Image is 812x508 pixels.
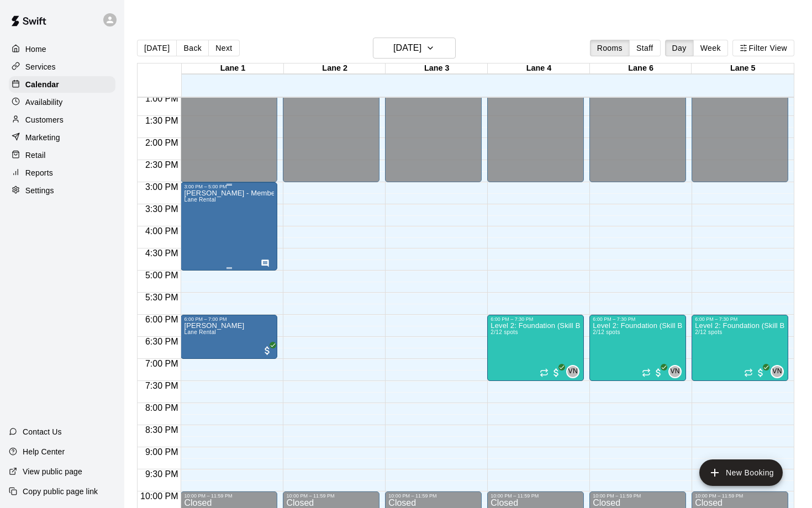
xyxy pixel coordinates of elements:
div: 10:00 PM – 11:59 PM [184,493,274,499]
span: All customers have paid [262,345,273,356]
span: Vaamsi Nuri [673,365,682,378]
button: Day [665,40,694,56]
div: 3:00 PM – 5:00 PM [184,184,274,189]
a: Availability [9,94,115,110]
svg: Has notes [261,259,270,268]
p: Home [25,44,46,55]
button: Back [176,40,209,56]
span: VN [772,366,782,377]
div: Lane 4 [488,64,590,74]
div: 6:00 PM – 7:00 PM: Vihaan Patil [181,315,277,359]
span: Lane Rental [184,329,216,335]
span: 9:30 PM [143,469,181,479]
div: 6:00 PM – 7:30 PM: Level 2: Foundation (Skill Building Stage) [487,315,584,381]
span: 3:00 PM [143,182,181,192]
span: 7:00 PM [143,359,181,368]
span: Recurring event [744,368,753,377]
div: Vaamsi Nuri [771,365,784,378]
a: Marketing [9,129,115,146]
div: 10:00 PM – 11:59 PM [593,493,683,499]
span: 1:00 PM [143,94,181,103]
span: 6:00 PM [143,315,181,324]
div: 6:00 PM – 7:30 PM [695,316,785,322]
span: Vaamsi Nuri [775,365,784,378]
button: Rooms [590,40,630,56]
span: Recurring event [642,368,651,377]
div: Lane 2 [284,64,386,74]
p: Availability [25,97,63,108]
p: Services [25,61,56,72]
p: Customers [25,114,64,125]
button: Filter View [732,40,794,56]
span: 5:00 PM [143,271,181,280]
p: Contact Us [23,426,62,437]
div: Lane 6 [590,64,692,74]
p: Copy public page link [23,486,98,497]
button: [DATE] [137,40,177,56]
span: 2:30 PM [143,160,181,170]
span: 4:30 PM [143,248,181,258]
div: 6:00 PM – 7:30 PM: Level 2: Foundation (Skill Building Stage) [692,315,788,381]
button: add [699,459,783,486]
button: Staff [629,40,661,56]
div: 10:00 PM – 11:59 PM [491,493,581,499]
a: Services [9,59,115,75]
span: All customers have paid [551,367,562,378]
div: Vaamsi Nuri [668,365,682,378]
div: 6:00 PM – 7:00 PM [184,316,274,322]
div: 6:00 PM – 7:30 PM [491,316,581,322]
p: Marketing [25,132,60,143]
p: Reports [25,167,53,178]
h6: [DATE] [393,40,421,56]
a: Home [9,41,115,57]
span: 2/12 spots filled [593,329,620,335]
span: 6:30 PM [143,337,181,346]
span: Vaamsi Nuri [571,365,579,378]
p: Calendar [25,79,59,90]
a: Customers [9,112,115,128]
span: 1:30 PM [143,116,181,125]
div: 3:00 PM – 5:00 PM: Samaarth Patel - Member [181,182,277,271]
span: 8:00 PM [143,403,181,412]
div: 6:00 PM – 7:30 PM [593,316,683,322]
a: Calendar [9,76,115,93]
span: 8:30 PM [143,425,181,435]
span: All customers have paid [755,367,766,378]
div: 10:00 PM – 11:59 PM [695,493,785,499]
div: Vaamsi Nuri [566,365,579,378]
span: 3:30 PM [143,204,181,214]
button: Next [208,40,239,56]
p: Settings [25,185,54,196]
a: Settings [9,182,115,199]
p: View public page [23,466,82,477]
span: 2/12 spots filled [491,329,518,335]
span: Lane Rental [184,197,216,203]
div: 10:00 PM – 11:59 PM [388,493,478,499]
div: 6:00 PM – 7:30 PM: Level 2: Foundation (Skill Building Stage) [589,315,686,381]
p: Retail [25,150,46,161]
a: Retail [9,147,115,163]
span: 5:30 PM [143,293,181,302]
div: Lane 1 [182,64,284,74]
a: Reports [9,165,115,181]
span: Recurring event [540,368,549,377]
span: VN [670,366,679,377]
p: Help Center [23,446,65,457]
span: All customers have paid [653,367,664,378]
span: 4:00 PM [143,226,181,236]
span: 2:00 PM [143,138,181,147]
div: Lane 3 [386,64,488,74]
span: VN [568,366,577,377]
button: Week [693,40,728,56]
button: [DATE] [373,38,456,59]
span: 7:30 PM [143,381,181,390]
